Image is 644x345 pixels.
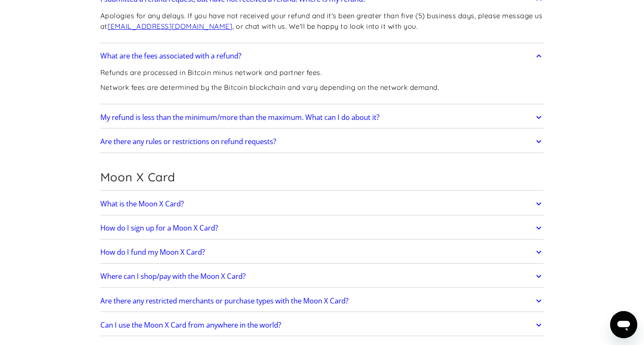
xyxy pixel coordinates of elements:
[100,67,439,78] p: Refunds are processed in Bitcoin minus network and partner fees.
[100,11,544,31] p: Apologies for any delays. If you have not received your refund and it's been greater than five (5...
[100,170,544,184] h2: Moon X Card
[100,137,276,146] h2: Are there any rules or restrictions on refund requests?
[100,219,544,237] a: How do I sign up for a Moon X Card?
[100,292,544,310] a: Are there any restricted merchants or purchase types with the Moon X Card?
[100,243,544,261] a: How do I fund my Moon X Card?
[100,267,544,285] a: Where can I shop/pay with the Moon X Card?
[100,52,241,60] h2: What are the fees associated with a refund?
[100,109,544,126] a: My refund is less than the minimum/more than the maximum. What can I do about it?
[100,195,544,213] a: What is the Moon X Card?
[100,82,439,93] p: Network fees are determined by the Bitcoin blockchain and vary depending on the network demand.
[610,311,637,338] iframe: Button to launch messaging window
[108,22,233,31] a: [EMAIL_ADDRESS][DOMAIN_NAME]
[100,133,544,150] a: Are there any rules or restrictions on refund requests?
[100,248,205,256] h2: How do I fund my Moon X Card?
[100,47,544,65] a: What are the fees associated with a refund?
[100,224,218,232] h2: How do I sign up for a Moon X Card?
[100,200,184,208] h2: What is the Moon X Card?
[100,272,246,281] h2: Where can I shop/pay with the Moon X Card?
[100,113,379,122] h2: My refund is less than the minimum/more than the maximum. What can I do about it?
[100,316,544,334] a: Can I use the Moon X Card from anywhere in the world?
[100,321,281,329] h2: Can I use the Moon X Card from anywhere in the world?
[100,297,348,305] h2: Are there any restricted merchants or purchase types with the Moon X Card?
